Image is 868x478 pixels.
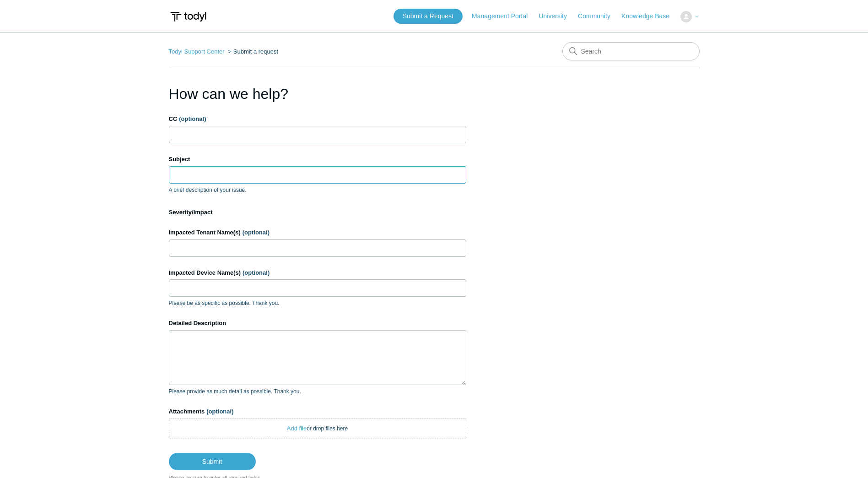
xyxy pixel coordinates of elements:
[179,115,206,122] span: (optional)
[169,228,466,237] label: Impacted Tenant Name(s)
[621,11,679,21] a: Knowledge Base
[169,387,466,396] p: Please provide as much detail as possible. Thank you.
[243,269,270,276] span: (optional)
[169,83,466,105] h1: How can we help?
[169,48,225,55] a: Todyl Support Center
[169,299,466,307] p: Please be as specific as possible. Thank you.
[169,319,466,328] label: Detailed Description
[394,9,463,24] a: Submit a Request
[206,408,233,415] span: (optional)
[169,114,466,124] label: CC
[169,48,226,55] li: Todyl Support Center
[169,208,466,217] label: Severity/Impact
[472,11,537,21] a: Management Portal
[169,155,466,164] label: Subject
[169,186,466,194] p: A brief description of your issue.
[578,11,620,21] a: Community
[169,8,208,25] img: Todyl Support Center Help Center home page
[562,42,700,60] input: Search
[169,407,466,416] label: Attachments
[539,11,576,21] a: University
[226,48,278,55] li: Submit a request
[169,268,466,277] label: Impacted Device Name(s)
[243,229,270,236] span: (optional)
[169,453,256,470] input: Submit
